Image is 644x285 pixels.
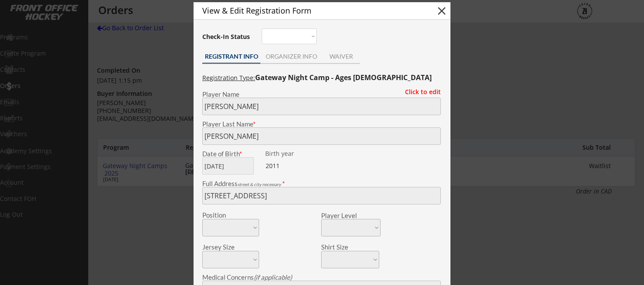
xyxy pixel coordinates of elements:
[202,7,420,14] div: View & Edit Registration Form
[398,89,441,95] div: Click to edit
[202,53,260,60] div: REGISTRANT INFO
[202,34,252,40] div: Check-In Status
[202,91,441,98] div: Player Name
[321,244,366,250] div: Shirt Size
[202,187,441,204] input: Street, City, Province/State
[202,244,247,250] div: Jersey Size
[322,53,360,60] div: WAIVER
[266,162,320,170] div: 2011
[260,53,322,60] div: ORGANIZER INFO
[202,121,441,127] div: Player Last Name
[202,180,441,187] div: Full Address
[254,273,292,281] em: (if applicable)
[321,212,381,219] div: Player Level
[265,151,320,157] div: Birth year
[202,151,259,157] div: Date of Birth
[435,4,448,18] button: close
[255,73,432,82] strong: Gateway Night Camp - Ages [DEMOGRAPHIC_DATA]
[265,151,320,157] div: We are transitioning the system to collect and store date of birth instead of just birth year to ...
[202,74,255,82] u: Registration Type:
[202,212,247,218] div: Position
[238,182,281,187] em: street & city necessary
[202,274,441,281] div: Medical Concerns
